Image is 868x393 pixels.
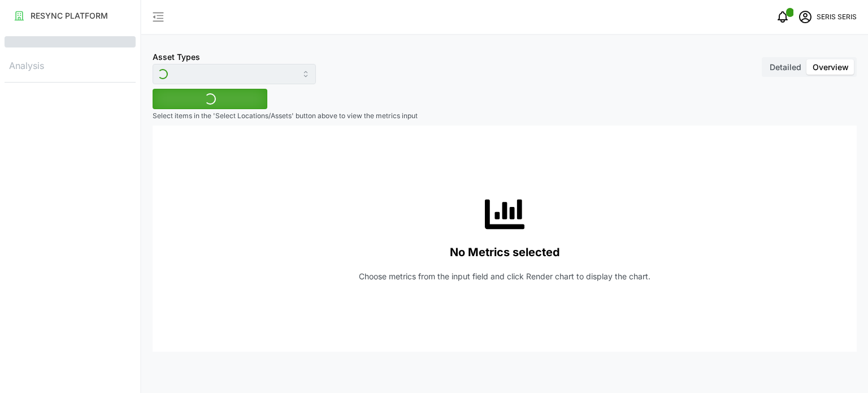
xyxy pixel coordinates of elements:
label: Asset Types [153,51,200,63]
p: No Metrics selected [450,243,560,262]
p: SERIS SERIS [817,12,857,23]
p: Analysis [5,57,136,73]
span: Overview [813,62,849,72]
span: Detailed [770,62,801,72]
p: Choose metrics from the input field and click Render chart to display the chart. [359,271,650,282]
button: notifications [771,6,794,28]
button: RESYNC PLATFORM [5,6,136,26]
p: RESYNC PLATFORM [31,10,108,21]
button: schedule [794,6,817,28]
p: Select items in the 'Select Locations/Assets' button above to view the metrics input [153,111,857,121]
a: RESYNC PLATFORM [5,5,136,27]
